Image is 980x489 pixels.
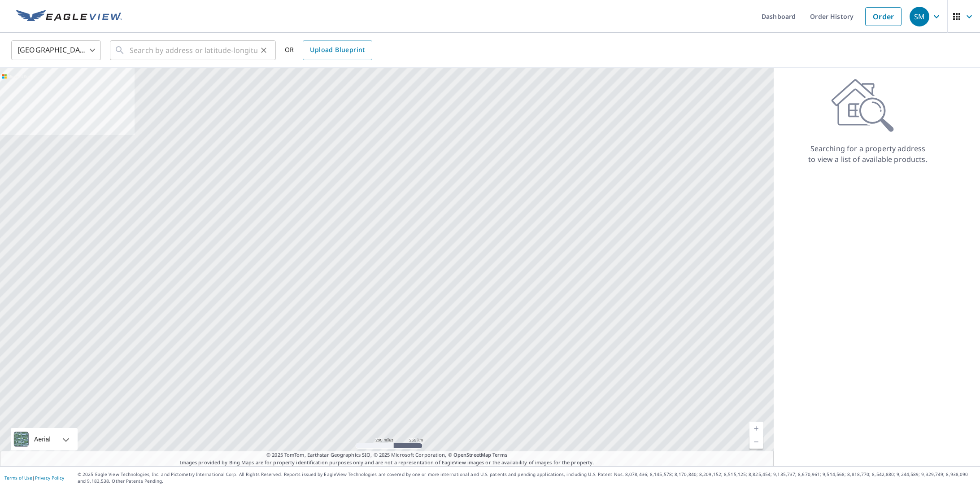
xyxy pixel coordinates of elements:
span: © 2025 TomTom, Earthstar Geographics SIO, © 2025 Microsoft Corporation, © [266,451,507,459]
a: OpenStreetMap [453,451,491,458]
button: Clear [257,44,270,57]
a: Order [865,7,902,26]
a: Upload Blueprint [303,40,372,60]
a: Terms of Use [4,475,32,481]
div: SM [910,7,929,26]
img: EV Logo [16,10,122,23]
a: Privacy Policy [35,475,64,481]
span: Upload Blueprint [310,44,365,56]
a: Terms [492,451,507,458]
input: Search by address or latitude-longitude [130,38,257,63]
p: Searching for a property address to view a list of available products. [808,143,928,165]
p: | [4,475,64,480]
p: © 2025 Eagle View Technologies, Inc. and Pictometry International Corp. All Rights Reserved. Repo... [78,471,976,485]
div: Aerial [31,428,53,450]
div: OR [285,40,372,60]
div: Aerial [11,428,78,450]
a: Current Level 5, Zoom Out [749,435,763,449]
a: Current Level 5, Zoom In [749,422,763,435]
div: [GEOGRAPHIC_DATA] [11,38,101,63]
